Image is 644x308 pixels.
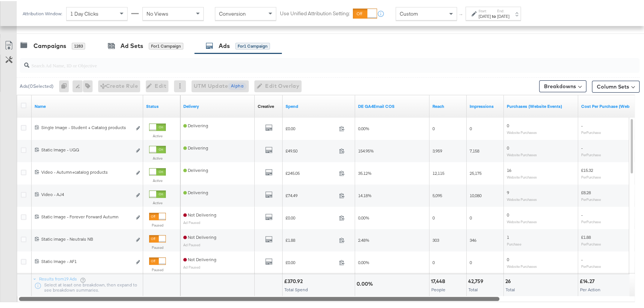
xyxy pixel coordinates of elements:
[507,218,537,223] sub: Website Purchases
[286,125,336,130] span: £0.00
[35,102,140,108] a: Ad Name.
[183,264,200,268] sub: Ad Paused
[432,259,435,264] span: 0
[581,196,601,200] sub: Per Purchase
[258,102,274,108] a: Shows the creative associated with your ad.
[507,189,509,194] span: 9
[149,155,166,160] label: Active
[468,286,478,291] span: Total
[581,263,601,267] sub: Per Purchase
[284,277,305,284] div: £370.92
[120,41,143,49] div: Ad Sets
[432,102,464,108] a: The number of people your ad was served to.
[183,122,208,127] span: Delivering
[507,166,511,172] span: 16
[506,286,515,291] span: Total
[507,122,509,127] span: 0
[183,211,216,216] span: Not Delivering
[507,102,575,108] a: The number of times a purchase was made tracked by your Custom Audience pixel on your website aft...
[468,277,486,284] div: 42,759
[581,241,601,245] sub: Per Purchase
[358,214,369,219] span: 0.00%
[507,174,537,178] sub: Website Purchases
[149,266,166,271] label: Paused
[581,256,583,261] span: -
[470,236,476,242] span: 346
[358,125,369,130] span: 0.00%
[432,169,444,175] span: 12,115
[581,144,583,150] span: -
[29,54,583,68] input: Search Ad Name, ID or Objective
[470,259,472,264] span: 0
[507,233,509,239] span: 1
[458,13,465,15] span: ↑
[507,263,537,267] sub: Website Purchases
[286,214,336,219] span: £0.00
[470,192,482,197] span: 10,080
[470,147,479,153] span: 7,158
[286,147,336,153] span: £49.50
[507,241,521,245] sub: Purchase
[592,80,640,92] button: Column Sets
[581,218,601,223] sub: Per Purchase
[432,147,442,153] span: 3,959
[358,102,426,108] a: DE NET COS GA4Email
[183,256,216,261] span: Not Delivering
[507,144,509,150] span: 0
[581,151,601,156] sub: Per Purchase
[149,42,183,48] div: for 1 Campaign
[432,236,439,242] span: 303
[507,211,509,216] span: 0
[470,214,472,219] span: 0
[20,82,54,89] div: Ads ( 0 Selected)
[470,125,472,130] span: 0
[580,277,597,284] div: £14.27
[183,166,208,172] span: Delivering
[149,244,166,249] label: Paused
[183,241,200,246] sub: Ad Paused
[358,147,374,153] span: 154.95%
[280,9,350,16] label: Use Unified Attribution Setting:
[183,102,252,108] a: Reflects the ability of your Ad to achieve delivery.
[70,9,99,16] span: 1 Day Clicks
[479,7,491,12] label: Start:
[581,129,601,134] sub: Per Purchase
[219,41,230,49] div: Ads
[286,169,336,175] span: £245.05
[497,12,509,18] div: [DATE]
[432,125,435,130] span: 0
[235,42,270,48] div: for 1 Campaign
[183,219,200,224] sub: Ad Paused
[432,192,442,197] span: 5,095
[580,286,600,291] span: Per Action
[146,102,177,108] a: Shows the current state of your Ad.
[358,169,371,175] span: 35.12%
[431,286,445,291] span: People
[41,123,132,129] div: Single Image - Student + Catalog products
[183,189,208,194] span: Delivering
[41,168,132,174] div: Video - Autumn+catalog products
[286,192,336,197] span: £74.49
[431,277,447,284] div: 17,448
[149,199,166,204] label: Active
[41,235,132,241] div: Static image - Neutrals NB
[357,279,375,286] div: 0.00%
[183,144,208,150] span: Delivering
[41,190,132,196] div: Video - AJ4
[479,12,491,18] div: [DATE]
[581,174,601,178] sub: Per Purchase
[149,177,166,182] label: Active
[72,42,85,48] div: 1283
[41,146,132,152] div: Static Image - UGG
[470,169,482,175] span: 25,175
[41,213,132,219] div: Static Image - Forever Forward Autumn
[507,151,537,156] sub: Website Purchases
[33,41,66,49] div: Campaigns
[581,233,591,239] span: £1.88
[286,102,352,108] a: The total amount spent to date.
[183,233,216,239] span: Not Delivering
[581,211,583,216] span: -
[539,79,586,91] button: Breakdowns
[146,9,168,16] span: No Views
[507,196,537,200] sub: Website Purchases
